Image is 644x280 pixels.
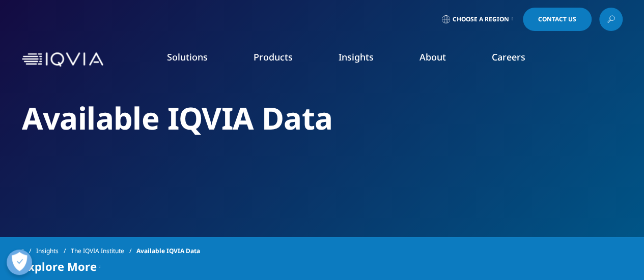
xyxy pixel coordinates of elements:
span: Contact Us [538,16,576,22]
span: Choose a Region [453,15,509,23]
img: IQVIA Healthcare Information Technology and Pharma Clinical Research Company [22,52,103,67]
a: Careers [492,51,525,63]
button: Open Preferences [7,250,32,275]
span: Explore More [22,260,97,272]
a: Insights [36,242,71,260]
a: Products [254,51,293,63]
a: About [419,51,446,63]
a: Solutions [167,51,208,63]
a: Insights [339,51,374,63]
nav: Primary [107,36,623,83]
span: Available IQVIA Data [136,242,200,260]
a: Contact Us [523,8,592,31]
a: The IQVIA Institute [71,242,136,260]
h2: Available IQVIA Data [22,99,623,137]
